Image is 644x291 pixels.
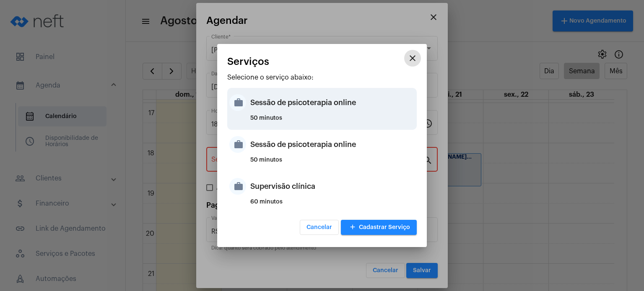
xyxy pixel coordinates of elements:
[348,222,358,233] mat-icon: add
[306,224,332,230] span: Cancelar
[250,174,415,199] div: Supervisão clínica
[341,220,417,235] button: Cadastrar Serviço
[250,115,415,128] div: 50 minutos
[229,94,246,111] mat-icon: work
[229,178,246,195] mat-icon: work
[227,56,269,67] span: Serviços
[408,53,418,63] mat-icon: close
[227,74,417,81] p: Selecione o serviço abaixo:
[300,220,339,235] button: Cancelar
[250,90,415,115] div: Sessão de psicoterapia online
[250,132,415,157] div: Sessão de psicoterapia online
[250,157,415,170] div: 50 minutos
[348,224,410,230] span: Cadastrar Serviço
[229,136,246,153] mat-icon: work
[250,199,415,211] div: 60 minutos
